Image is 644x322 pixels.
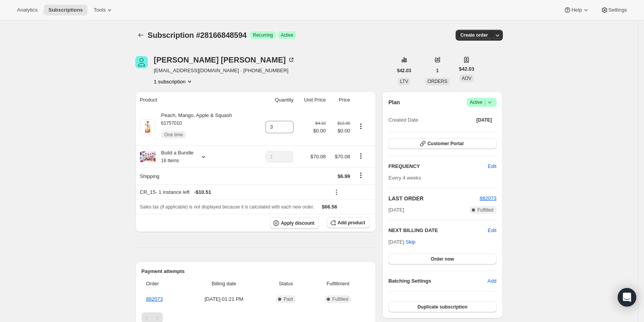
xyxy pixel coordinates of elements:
span: Create order [460,32,488,38]
button: Subscriptions [135,30,146,41]
span: Paid [284,296,293,302]
button: Duplicate subscription [388,302,496,312]
span: Fulfillment [311,280,365,288]
span: Customer Portal [427,141,463,147]
div: [PERSON_NAME] [PERSON_NAME] [154,56,295,64]
button: [DATE] [472,115,497,125]
h2: NEXT BILLING DATE [388,227,488,234]
span: Analytics [17,7,38,13]
span: $70.08 [311,154,326,159]
span: Duplicate subscription [417,304,467,310]
button: Help [559,5,594,15]
span: Apply discount [281,220,314,226]
span: Subscriptions [48,7,83,13]
span: Help [571,7,582,13]
th: Quantity [256,92,296,108]
a: 882073 [146,296,163,302]
h2: FREQUENCY [388,163,488,170]
span: Add [487,277,496,285]
button: Product actions [154,78,193,85]
span: $70.08 [335,154,350,159]
small: $4.10 [315,121,326,125]
h2: Payment attempts [142,268,370,275]
th: Order [142,275,185,292]
button: Shipping actions [355,171,367,180]
span: LTV [400,79,408,84]
span: - $10.51 [194,188,211,196]
span: AOV [462,76,471,81]
th: Product [135,92,256,108]
button: Product actions [355,122,367,130]
span: Active [470,98,494,106]
span: [EMAIL_ADDRESS][DOMAIN_NAME] · [PHONE_NUMBER] [154,67,295,75]
button: Apply discount [270,217,319,229]
button: Edit [488,227,496,234]
span: [DATE] · 01:21 PM [187,295,261,303]
button: Add product [327,217,370,228]
small: 16 Items [161,158,179,163]
button: Product actions [355,152,367,160]
small: 61757010 [161,120,182,126]
span: Created Date [388,116,418,124]
span: $42.03 [459,65,475,73]
span: $0.00 [330,127,350,135]
button: Subscriptions [44,5,87,15]
span: | [484,99,485,105]
span: Skip [406,238,415,246]
button: Settings [596,5,632,15]
button: Skip [401,236,420,248]
button: Edit [483,160,501,173]
span: $66.56 [322,204,337,210]
span: Subscription #28166848594 [148,31,247,39]
div: CR_15 - 1 instance left [140,188,326,196]
span: [DATE] [477,117,492,123]
span: Tools [94,7,106,13]
div: Open Intercom Messenger [618,288,636,307]
button: Add [483,275,501,287]
span: Add product [338,220,365,226]
span: Order now [431,256,454,262]
span: Active [281,32,294,38]
button: 1 [432,65,444,76]
button: Analytics [12,5,42,15]
button: Create order [456,30,492,41]
img: product img [140,119,155,135]
span: Fulfilled [332,296,348,302]
span: Fulfilled [477,207,493,213]
span: $0.00 [313,127,326,135]
button: $42.03 [393,65,416,76]
span: ORDERS [427,79,447,84]
h6: Batching Settings [388,277,487,285]
th: Unit Price [296,92,328,108]
span: Billing date [187,280,261,288]
h2: LAST ORDER [388,195,480,202]
span: Settings [608,7,627,13]
span: Carlie Christensen [135,56,148,68]
div: Build a Bundle [155,149,194,164]
span: Every 4 weeks [388,175,421,181]
h2: Plan [388,98,400,106]
span: $6.99 [338,173,350,179]
span: [DATE] · [388,239,415,245]
th: Shipping [135,168,256,185]
th: Price [328,92,352,108]
button: Customer Portal [388,138,496,149]
span: Recurring [253,32,273,38]
span: Edit [488,163,496,170]
div: Peach, Mango, Apple & Squash [155,112,232,142]
span: Sales tax (if applicable) is not displayed because it is calculated with each new order. [140,204,314,210]
span: [DATE] [388,206,404,214]
button: Tools [89,5,118,15]
button: Order now [388,254,496,264]
a: 882073 [480,195,496,201]
span: 1 [436,68,439,74]
span: One time [164,132,183,138]
button: 882073 [480,195,496,202]
span: Status [266,280,306,288]
span: $42.03 [397,68,412,74]
small: $12.30 [337,121,350,125]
